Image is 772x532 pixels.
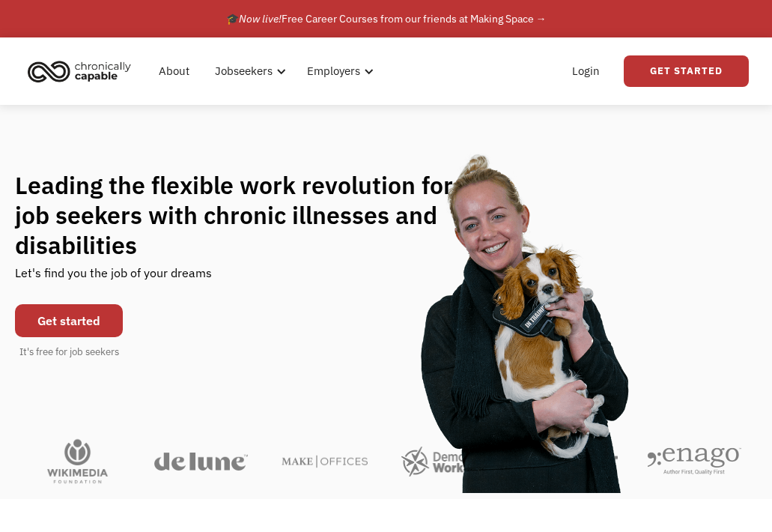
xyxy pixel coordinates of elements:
div: Employers [307,62,360,80]
div: It's free for job seekers [19,345,119,360]
em: Now live! [239,12,282,25]
div: Jobseekers [206,47,291,95]
a: Get Started [624,55,749,87]
div: Jobseekers [215,62,273,80]
h1: Leading the flexible work revolution for job seekers with chronic illnesses and disabilities [15,170,461,260]
a: Login [563,47,609,95]
div: 🎓 Free Career Courses from our friends at Making Space → [226,10,547,28]
img: Chronically Capable logo [23,55,136,88]
a: About [150,47,198,95]
a: Get started [15,304,123,337]
div: Let's find you the job of your dreams [15,260,212,297]
div: Employers [298,47,378,95]
a: home [23,55,142,88]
